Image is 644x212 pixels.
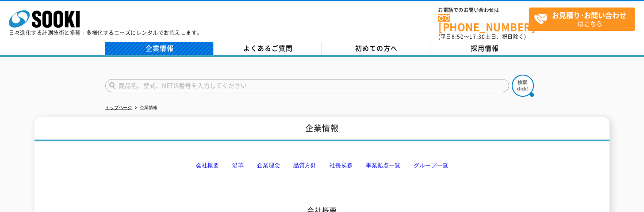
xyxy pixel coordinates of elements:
[105,79,509,92] input: 商品名、型式、NETIS番号を入力してください
[330,162,353,169] a: 社長挨拶
[469,33,485,41] span: 17:30
[534,8,635,30] span: はこちら
[438,33,526,41] span: (平日 ～ 土日、祝日除く)
[232,162,244,169] a: 沿革
[133,103,157,113] li: 企業情報
[293,162,316,169] a: 品質方針
[512,75,534,97] img: btn_search.png
[552,10,626,20] strong: お見積り･お問い合わせ
[105,42,214,55] a: 企業情報
[105,105,132,110] a: トップページ
[9,30,203,35] p: 日々進化する計測技術と多種・多様化するニーズにレンタルでお応えします。
[438,8,529,13] span: お電話でのお問い合わせは
[355,43,398,53] span: 初めての方へ
[214,42,322,55] a: よくあるご質問
[322,42,430,55] a: 初めての方へ
[366,162,400,169] a: 事業拠点一覧
[414,162,448,169] a: グループ一覧
[196,162,219,169] a: 会社概要
[452,33,464,41] span: 8:50
[430,42,539,55] a: 採用情報
[438,14,529,32] a: [PHONE_NUMBER]
[257,162,280,169] a: 企業理念
[34,117,609,141] h1: 企業情報
[529,8,635,31] a: お見積り･お問い合わせはこちら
